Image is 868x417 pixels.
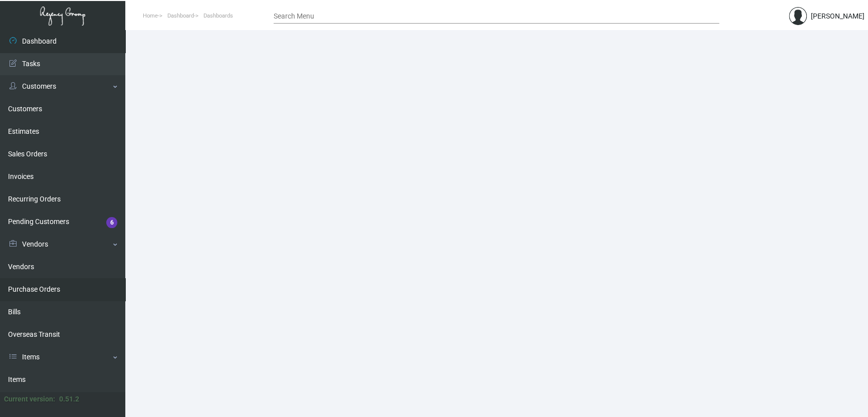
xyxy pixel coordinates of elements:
div: [PERSON_NAME] [811,11,864,22]
img: admin@bootstrapmaster.com [789,7,807,25]
span: Home [143,13,158,19]
div: 0.51.2 [59,394,79,404]
span: Dashboards [203,13,233,19]
span: Dashboard [167,13,194,19]
div: Current version: [4,394,55,404]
